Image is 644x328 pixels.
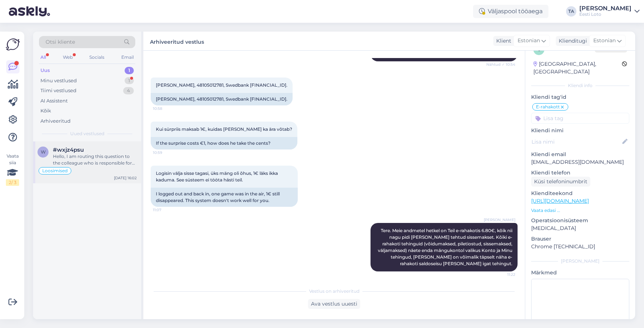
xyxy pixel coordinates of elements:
[531,113,629,124] input: Lisa tag
[40,77,77,84] div: Minu vestlused
[531,93,629,101] p: Kliendi tag'id
[531,177,590,187] div: Küsi telefoninumbrit
[42,169,68,173] span: Loosimised
[125,77,134,84] div: 1
[531,151,629,158] p: Kliendi email
[378,228,514,266] span: Tere. Meie andmetel hetkel on Teil e-rahakotis 6.80€, kõik nii nagu pidi [PERSON_NAME] tehtud sis...
[125,67,134,74] div: 1
[151,137,297,149] div: If the surprise costs €1, how does he take the cents?
[53,153,137,166] div: Hello, I am routing this question to the colleague who is responsible for this topic. The reply m...
[70,130,104,137] span: Uued vestlused
[6,37,20,51] img: Askly Logo
[153,207,180,213] span: 11:07
[120,53,135,62] div: Email
[531,269,629,277] p: Märkmed
[40,87,76,94] div: Tiimi vestlused
[531,235,629,243] p: Brauser
[46,38,75,46] span: Otsi kliente
[41,149,46,155] span: w
[40,118,71,125] div: Arhiveeritud
[493,37,511,45] div: Klient
[579,6,632,11] div: [PERSON_NAME]
[531,190,629,197] p: Klienditeekond
[153,150,180,155] span: 10:59
[531,217,629,224] p: Operatsioonisüsteem
[532,138,621,146] input: Lisa nimi
[156,82,287,88] span: [PERSON_NAME], 48105012781, Swedbank [FINANCIAL_ID].
[531,258,629,264] div: [PERSON_NAME]
[40,97,68,105] div: AI Assistent
[531,207,629,214] p: Vaata edasi ...
[531,198,589,204] a: [URL][DOMAIN_NAME]
[531,158,629,166] p: [EMAIL_ADDRESS][DOMAIN_NAME]
[114,175,137,181] div: [DATE] 16:02
[6,153,19,186] div: Vaata siia
[6,179,19,186] div: 2 / 3
[150,36,204,46] label: Arhiveeritud vestlus
[473,5,548,18] div: Väljaspool tööaega
[579,11,632,17] div: Eesti Loto
[123,87,134,94] div: 4
[156,126,292,132] span: Kui sürpriis maksab 1€, kuidas [PERSON_NAME] ka ära võtab?
[579,6,640,17] a: [PERSON_NAME]Eesti Loto
[88,53,106,62] div: Socials
[53,147,84,153] span: #wxjz4psu
[518,37,540,45] span: Estonian
[156,170,279,183] span: Logisin välja sisse tagasi, üks mäng oli õhus, 1€ läks ikka kaduma. See süsteem ei tööta hästi teil.
[593,37,616,45] span: Estonian
[486,62,515,67] span: Nähtud ✓ 10:54
[151,188,298,207] div: I logged out and back in, one game was in the air, 1€ still disappeared. This system doesn't work...
[488,272,515,277] span: 11:22
[308,299,360,309] div: Ava vestlus uuesti
[531,82,629,89] div: Kliendi info
[40,67,50,74] div: Uus
[531,127,629,134] p: Kliendi nimi
[556,37,587,45] div: Klienditugi
[484,217,515,223] span: [PERSON_NAME]
[39,53,47,62] div: All
[536,105,560,109] span: E-rahakott
[309,288,359,295] span: Vestlus on arhiveeritud
[40,107,51,115] div: Kõik
[151,93,293,105] div: [PERSON_NAME], 48105012781, Swedbank [FINANCIAL_ID].
[533,60,622,76] div: [GEOGRAPHIC_DATA], [GEOGRAPHIC_DATA]
[153,106,180,111] span: 10:58
[531,224,629,232] p: [MEDICAL_DATA]
[566,6,576,17] div: TA
[531,243,629,250] p: Chrome [TECHNICAL_ID]
[531,169,629,177] p: Kliendi telefon
[61,53,74,62] div: Web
